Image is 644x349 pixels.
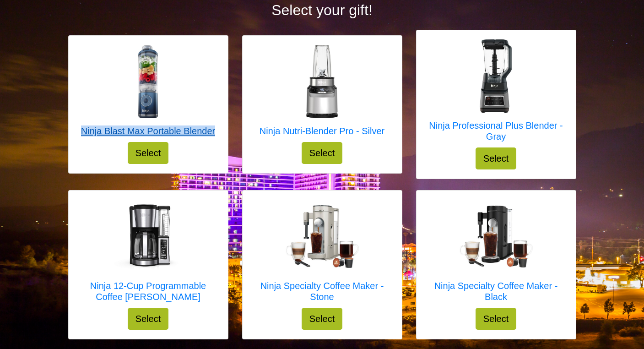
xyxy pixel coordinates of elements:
h5: Ninja 12-Cup Programmable Coffee [PERSON_NAME] [78,280,219,302]
button: Select [128,308,169,330]
h5: Ninja Specialty Coffee Maker - Stone [252,280,393,302]
button: Select [128,142,169,164]
img: Ninja Nutri-Blender Pro - Silver [285,45,358,118]
button: Select [302,142,343,164]
a: Ninja Nutri-Blender Pro - Silver Ninja Nutri-Blender Pro - Silver [260,45,384,142]
a: Ninja Specialty Coffee Maker - Stone Ninja Specialty Coffee Maker - Stone [252,200,393,308]
a: Ninja Professional Plus Blender - Gray Ninja Professional Plus Blender - Gray [426,39,567,147]
h2: Select your gift! [68,1,576,19]
a: Ninja 12-Cup Programmable Coffee Brewer Ninja 12-Cup Programmable Coffee [PERSON_NAME] [78,200,219,308]
h5: Ninja Nutri-Blender Pro - Silver [260,125,384,136]
a: Ninja Blast Max Portable Blender Ninja Blast Max Portable Blender [81,45,215,142]
button: Select [476,308,517,330]
img: Ninja Professional Plus Blender - Gray [460,39,533,113]
h5: Ninja Professional Plus Blender - Gray [426,120,567,142]
img: Ninja 12-Cup Programmable Coffee Brewer [112,200,185,273]
img: Ninja Blast Max Portable Blender [111,45,184,118]
img: Ninja Specialty Coffee Maker - Black [460,206,533,268]
button: Select [302,308,343,330]
h5: Ninja Blast Max Portable Blender [81,125,215,136]
button: Select [476,147,517,169]
a: Ninja Specialty Coffee Maker - Black Ninja Specialty Coffee Maker - Black [426,200,567,308]
img: Ninja Specialty Coffee Maker - Stone [286,205,359,267]
h5: Ninja Specialty Coffee Maker - Black [426,280,567,302]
